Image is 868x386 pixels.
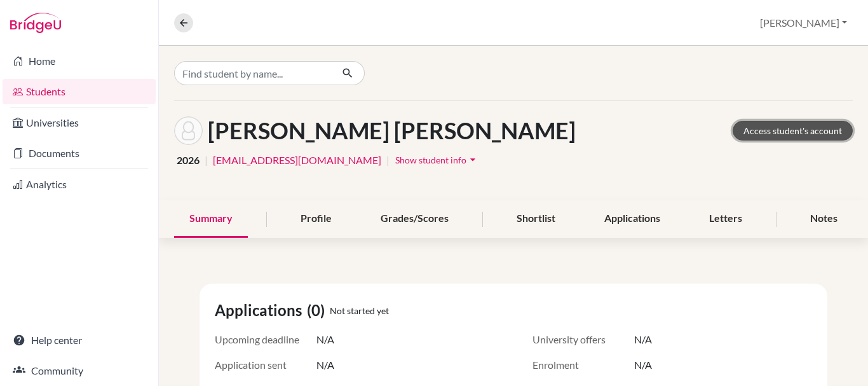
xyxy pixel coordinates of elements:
[174,116,203,145] img: LUIS ALEJANDRO FERNÁNDEZ NÚÑEZ's avatar
[3,141,156,166] a: Documents
[174,200,248,238] div: Summary
[733,121,853,141] a: Access student's account
[3,327,156,353] a: Help center
[634,357,652,373] span: N/A
[316,357,334,373] span: N/A
[307,299,330,322] span: (0)
[208,117,576,144] h1: [PERSON_NAME] [PERSON_NAME]
[795,200,853,238] div: Notes
[634,332,652,347] span: N/A
[694,200,757,238] div: Letters
[213,153,381,168] a: [EMAIL_ADDRESS][DOMAIN_NAME]
[330,304,389,317] span: Not started yet
[3,172,156,197] a: Analytics
[466,153,479,166] i: arrow_drop_down
[215,332,316,347] span: Upcoming deadline
[532,357,634,373] span: Enrolment
[501,200,571,238] div: Shortlist
[3,110,156,135] a: Universities
[754,11,853,35] button: [PERSON_NAME]
[365,200,464,238] div: Grades/Scores
[532,332,634,347] span: University offers
[386,153,390,168] span: |
[205,153,208,168] span: |
[174,61,332,85] input: Find student by name...
[3,358,156,383] a: Community
[215,299,307,322] span: Applications
[3,79,156,104] a: Students
[3,48,156,74] a: Home
[395,150,480,170] button: Show student infoarrow_drop_down
[10,13,61,33] img: Bridge-U
[177,153,200,168] span: 2026
[285,200,347,238] div: Profile
[316,332,334,347] span: N/A
[215,357,316,373] span: Application sent
[395,155,466,165] span: Show student info
[589,200,675,238] div: Applications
